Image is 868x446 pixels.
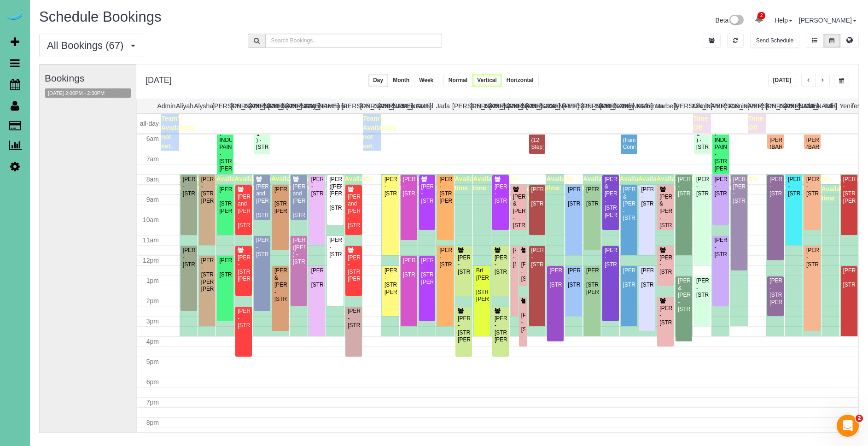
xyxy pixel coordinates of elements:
h2: [DATE] [146,74,172,85]
span: Available time [234,175,262,192]
span: 7pm [146,399,159,406]
th: Aliyah [175,99,194,113]
div: [PERSON_NAME] - [STREET_ADDRESS] [421,183,434,205]
span: 8pm [146,419,159,426]
th: [PERSON_NAME] [581,99,600,113]
div: [PERSON_NAME] - [STREET_ADDRESS] [347,308,360,329]
button: Send Schedule [750,34,799,48]
div: [PERSON_NAME] - [STREET_ADDRESS] [567,267,580,288]
span: 12pm [143,257,159,264]
span: Available time [766,175,794,192]
span: Available time [308,175,336,192]
div: [PERSON_NAME] and [PERSON_NAME] - [STREET_ADDRESS] [237,194,250,229]
div: [PERSON_NAME] - [STREET_ADDRESS][PERSON_NAME] [237,254,250,283]
a: Help [775,17,792,24]
th: [PERSON_NAME] [471,99,489,113]
span: Available time [454,175,483,192]
div: [PERSON_NAME] - [STREET_ADDRESS] [513,247,516,268]
div: [PERSON_NAME] - [STREET_ADDRESS] [641,267,654,288]
span: Available time [821,185,850,202]
span: Available time [418,175,446,192]
div: [PERSON_NAME] - [STREET_ADDRESS][PERSON_NAME] [439,176,452,205]
th: Daylin [305,99,323,113]
span: Available time [198,175,226,192]
div: [PERSON_NAME] - [STREET_ADDRESS] [311,267,324,288]
span: Available time [803,175,831,192]
div: [PERSON_NAME] - [STREET_ADDRESS] [806,247,819,268]
span: 6pm [146,378,159,386]
div: [PERSON_NAME] - [STREET_ADDRESS] [604,247,617,268]
span: Schedule Bookings [39,9,161,25]
div: [PERSON_NAME] - [STREET_ADDRESS][PERSON_NAME] [384,267,397,296]
div: [PERSON_NAME] - [STREET_ADDRESS] [806,176,819,197]
div: [PERSON_NAME] - [STREET_ADDRESS][PERSON_NAME] [201,176,214,205]
span: Available time [711,175,740,192]
div: [PERSON_NAME] - [STREET_ADDRESS] [714,237,727,258]
span: Available time [271,175,299,192]
iframe: Intercom live chat [837,415,859,437]
span: Available time [638,175,666,192]
span: Available time [216,175,244,192]
div: [PERSON_NAME] & [PERSON_NAME] - [STREET_ADDRESS] [623,186,635,222]
div: [PERSON_NAME] - [STREET_ADDRESS] [402,257,415,278]
th: [PERSON_NAME] [766,99,784,113]
div: [PERSON_NAME] - [STREET_ADDRESS] [329,237,342,258]
span: Available time [491,175,519,192]
th: Yenifer [839,99,858,113]
div: [PERSON_NAME] - [STREET_ADDRESS][PERSON_NAME] [347,254,360,283]
span: Available time [510,185,538,202]
div: [PERSON_NAME] - [STREET_ADDRESS] [567,186,580,207]
div: [PERSON_NAME] - [STREET_ADDRESS] [696,277,709,299]
div: [PERSON_NAME] - [STREET_ADDRESS] [384,176,397,197]
button: [DATE] [768,74,797,87]
div: [PERSON_NAME] - [STREET_ADDRESS] [439,247,452,268]
div: [PERSON_NAME] [PERSON_NAME] - [STREET_ADDRESS] [733,176,746,205]
span: Available time [400,175,428,192]
div: [PERSON_NAME] ([PERSON_NAME] ) - [STREET_ADDRESS] [292,237,305,265]
th: [PERSON_NAME] [268,99,286,113]
div: [PERSON_NAME] - [STREET_ADDRESS] [659,254,672,276]
span: Available time [253,175,281,192]
button: Week [414,74,438,87]
span: Available time [180,175,208,192]
div: [PERSON_NAME] - [STREET_ADDRESS] [531,186,544,207]
button: Horizontal [501,74,539,87]
th: [PERSON_NAME] [489,99,507,113]
th: Esme [397,99,415,113]
div: [PERSON_NAME] - [STREET_ADDRESS] [521,312,525,333]
span: 2 [856,415,863,422]
th: [PERSON_NAME] [286,99,304,113]
span: 11am [143,236,159,244]
th: Jada [434,99,452,113]
span: 2pm [146,297,159,305]
div: [PERSON_NAME] - [STREET_ADDRESS][PERSON_NAME][PERSON_NAME] [201,257,214,293]
span: Available time [675,175,703,192]
th: [PERSON_NAME] [231,99,249,113]
span: 4pm [146,338,159,345]
span: Available time [344,175,373,192]
img: New interface [728,15,744,27]
span: All Bookings (67) [47,40,128,51]
div: [PERSON_NAME] - [STREET_ADDRESS] [677,176,690,197]
th: Gretel [415,99,434,113]
th: Makenna [637,99,655,113]
th: Alysha [194,99,212,113]
th: [PERSON_NAME] [249,99,268,113]
div: [PERSON_NAME] - [STREET_ADDRESS][PERSON_NAME] [421,257,434,286]
a: 2 [750,9,768,29]
span: Available time [785,175,813,192]
div: [PERSON_NAME] - [STREET_ADDRESS] [182,176,195,197]
div: [PERSON_NAME] - [STREET_ADDRESS] [521,261,525,282]
button: Day [368,74,388,87]
div: [PERSON_NAME] - [STREET_ADDRESS] [494,254,507,276]
div: [PERSON_NAME] and [PERSON_NAME] - [STREET_ADDRESS] [256,183,268,219]
th: Marbelly [655,99,674,113]
th: [PERSON_NAME] [379,99,397,113]
span: 2 [757,12,765,19]
div: [PERSON_NAME] and [PERSON_NAME] - [STREET_ADDRESS] [347,194,360,229]
th: [PERSON_NAME] [452,99,471,113]
span: Available time [840,175,868,192]
span: Available time [290,175,318,192]
span: 10am [143,216,159,223]
div: [PERSON_NAME] - [STREET_ADDRESS] [641,186,654,207]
